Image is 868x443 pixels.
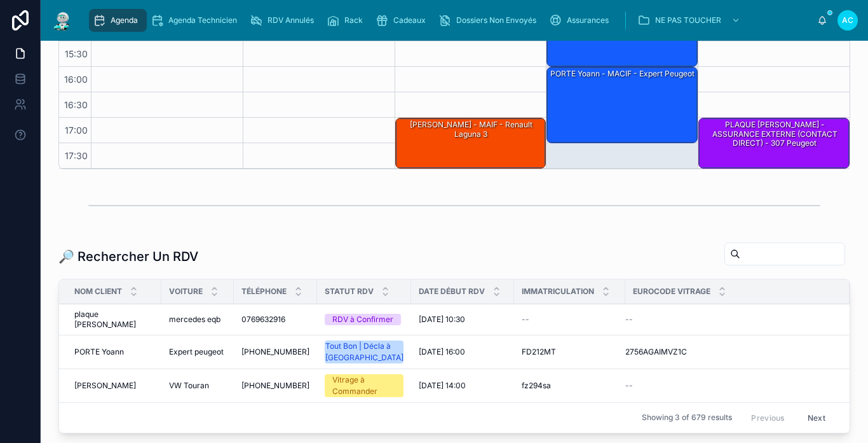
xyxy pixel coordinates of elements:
a: -- [522,314,618,325]
span: -- [625,314,633,325]
span: Téléphone [241,286,287,297]
a: fz294sa [522,381,618,391]
div: PLAQUE [PERSON_NAME] - ASSURANCE EXTERNE (CONTACT DIRECT) - 307 peugeot [701,119,848,149]
a: [PHONE_NUMBER] [241,381,309,391]
div: Vitrage à Commander [332,374,396,397]
a: [DATE] 16:00 [419,347,506,357]
a: mercedes eqb [169,314,226,325]
span: mercedes eqb [169,314,220,325]
span: PORTE Yoann [74,347,124,357]
a: RDV Annulés [246,9,323,32]
span: 15:30 [62,48,91,59]
div: scrollable content [84,6,817,34]
a: Agenda [89,9,147,32]
a: VW Touran [169,381,226,391]
span: VW Touran [169,381,209,391]
a: Dossiers Non Envoyés [435,9,545,32]
a: RDV à Confirmer [325,314,403,325]
span: Agenda [111,15,138,25]
a: Assurances [545,9,618,32]
a: NE PAS TOUCHER [634,9,747,32]
span: FD212MT [522,347,556,357]
a: PORTE Yoann [74,347,154,357]
a: [PERSON_NAME] [74,381,154,391]
span: NE PAS TOUCHER [655,15,721,25]
span: Assurances [567,15,609,25]
span: Immatriculation [522,286,594,297]
div: Tout Bon | Décla à [GEOGRAPHIC_DATA] [325,341,403,363]
span: 16:00 [61,74,91,85]
a: Vitrage à Commander [325,374,403,397]
a: FD212MT [522,347,618,357]
span: [DATE] 14:00 [419,381,466,391]
span: Expert peugeot [169,347,224,357]
span: Agenda Technicien [168,15,237,25]
span: [DATE] 16:00 [419,347,465,357]
a: Cadeaux [372,9,435,32]
span: 0769632916 [241,314,285,325]
button: Next [799,408,834,428]
span: fz294sa [522,381,551,391]
a: [DATE] 10:30 [419,314,506,325]
span: Showing 3 of 679 results [642,412,732,423]
a: plaque [PERSON_NAME] [74,309,154,330]
span: RDV Annulés [268,15,314,25]
h1: 🔎 Rechercher Un RDV [58,248,198,265]
a: -- [625,381,834,391]
span: Statut RDV [325,286,374,297]
div: PLAQUE [PERSON_NAME] - ASSURANCE EXTERNE (CONTACT DIRECT) - 307 peugeot [699,118,849,168]
span: 2756AGAIMVZ1C [625,347,687,357]
span: Dossiers Non Envoyés [456,15,536,25]
a: Agenda Technicien [147,9,246,32]
span: 17:30 [62,150,91,161]
div: [PERSON_NAME] - MAIF - Renault Laguna 3 [398,119,545,140]
img: App logo [51,10,74,31]
span: 17:00 [62,125,91,136]
div: PORTE Yoann - MACIF - Expert peugeot [547,67,697,143]
span: [DATE] 10:30 [419,314,465,325]
span: -- [625,381,633,391]
a: [PHONE_NUMBER] [241,347,309,357]
a: 0769632916 [241,314,309,325]
span: Eurocode Vitrage [633,286,710,297]
a: Expert peugeot [169,347,226,357]
span: 16:30 [61,99,91,110]
span: -- [522,314,529,325]
span: Cadeaux [393,15,426,25]
span: Nom Client [74,286,122,297]
a: -- [625,314,834,325]
span: AC [842,15,853,25]
div: RDV à Confirmer [332,314,393,325]
a: Tout Bon | Décla à [GEOGRAPHIC_DATA] [325,341,403,363]
span: Voiture [169,286,203,297]
a: [DATE] 14:00 [419,381,506,391]
span: [PERSON_NAME] [74,381,136,391]
a: 2756AGAIMVZ1C [625,347,834,357]
div: PORTE Yoann - MACIF - Expert peugeot [549,68,696,80]
div: [PERSON_NAME] - MAIF - Renault Laguna 3 [396,118,546,168]
span: Date Début RDV [419,286,485,297]
span: Rack [344,15,363,25]
a: Rack [323,9,372,32]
